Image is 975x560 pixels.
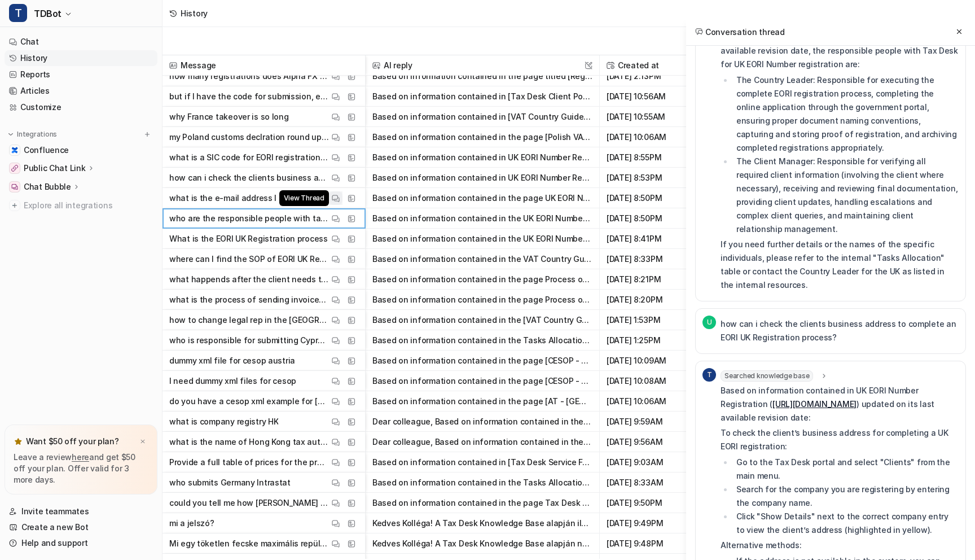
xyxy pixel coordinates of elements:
[5,519,157,535] a: Create a new Bot
[372,513,592,533] button: Kedves Kolléga! A Tax Desk Knowledge Base alapján ilyen információ nem érhető el. Kérlek, pontosí...
[26,436,119,447] p: Want $50 off your plan?
[169,188,329,208] p: what is the e-mail address I should use to register an EORI Number in the [GEOGRAPHIC_DATA]?
[169,86,329,107] p: but if I have the code for submission, even if the takeover takes time, the submission is still ok?
[169,168,329,188] p: how can i check the clients business address to complete an EORI UK Registration process?
[24,163,86,174] p: Public Chat Link
[604,351,696,371] span: [DATE] 10:09AM
[372,473,592,493] button: Based on information contained in the Tasks Allocation page ([URL][DOMAIN_NAME]) updated on [DATE...
[772,399,857,409] a: [URL][DOMAIN_NAME]
[169,330,329,351] p: who is responsible for submitting Cyprus CESOP reports
[604,66,696,86] span: [DATE] 2:13PM
[24,196,153,215] span: Explore all integrations
[604,371,696,391] span: [DATE] 10:08AM
[372,493,592,513] button: Based on information contained in the page Tax Desk Client Portal Documentation updated on [DATE]...
[372,168,592,188] button: Based on information contained in UK EORI Number Registration ([URL][DOMAIN_NAME]) updated on its...
[169,310,329,330] p: how to change legal rep in the [GEOGRAPHIC_DATA]
[604,188,696,208] span: [DATE] 8:50PM
[733,155,959,236] li: The Client Manager: Responsible for verifying all required client information (involving the clie...
[169,493,329,513] p: could you tell me how [PERSON_NAME] can login to the portal?
[329,191,342,205] button: View Thread
[604,432,696,452] span: [DATE] 9:56AM
[604,513,696,533] span: [DATE] 9:49PM
[169,513,214,533] p: mi a jelszó?
[5,67,157,82] a: Reports
[24,145,69,156] span: Confluence
[604,290,696,310] span: [DATE] 8:20PM
[604,249,696,269] span: [DATE] 8:33PM
[169,147,329,168] p: what is a SIC code for EORI registration process?
[733,73,959,155] li: The Country Leader: Responsible for executing the complete EORI registration process, completing ...
[604,391,696,412] span: [DATE] 10:06AM
[604,147,696,168] span: [DATE] 8:55PM
[721,370,813,382] span: Searched knowledge base
[5,198,157,213] a: Explore all integrations
[372,249,592,269] button: Based on information contained in the VAT Country Guide - [GEOGRAPHIC_DATA] updated on [DATE], yo...
[604,412,696,432] span: [DATE] 9:59AM
[372,66,592,86] button: Based on information contained in the page titled [Registration and take over processes to be fol...
[143,130,151,138] img: menu_add.svg
[7,130,15,138] img: expand menu
[733,510,959,537] li: Click "Show Details" next to the correct company entry to view the client’s address (highlighted ...
[169,391,329,412] p: do you have a cesop xml example for [GEOGRAPHIC_DATA]?
[169,412,278,432] p: what is company registry HK
[604,127,696,147] span: [DATE] 10:06AM
[5,504,157,519] a: Invite teammates
[372,310,592,330] button: Based on information contained in the [VAT Country Guide - [GEOGRAPHIC_DATA]]([URL][DOMAIN_NAME])...
[372,391,592,412] button: Based on information contained in the page [AT - [GEOGRAPHIC_DATA] - CESOP]([URL][DOMAIN_NAME]) u...
[169,208,329,229] p: who are the responsible people with taxdesk for the UK EORI Number registration?
[604,473,696,493] span: [DATE] 8:33AM
[372,86,592,107] button: Based on information contained in [Tax Desk Client Portal Documentation]([URL][DOMAIN_NAME]) upda...
[604,310,696,330] span: [DATE] 1:53PM
[169,473,291,493] p: who submits Germany Intrastat
[169,533,329,554] p: Mi egy töketlen fecske maximális repülési sebessége?
[721,317,959,344] p: how can i check the clients business address to complete an EORI UK Registration process?
[5,129,60,140] button: Integrations
[5,50,157,66] a: History
[604,330,696,351] span: [DATE] 1:25PM
[604,493,696,513] span: [DATE] 9:50PM
[169,351,295,371] p: dummy xml file for cesop austria
[721,384,959,425] p: Based on information contained in UK EORI Number Registration ( ) updated on its last available r...
[34,6,62,21] span: TDBot
[167,55,361,76] span: Message
[370,55,595,76] span: AI reply
[279,190,329,206] span: View Thread
[181,7,208,19] div: History
[604,229,696,249] span: [DATE] 8:41PM
[72,452,89,462] a: here
[372,107,592,127] button: Based on information contained in [VAT Country Guide - [GEOGRAPHIC_DATA]]([URL][DOMAIN_NAME]) upd...
[604,86,696,107] span: [DATE] 10:56AM
[11,165,18,172] img: Public Chat Link
[604,452,696,473] span: [DATE] 9:03AM
[733,483,959,510] li: Search for the company you are registering by entering the company name.
[372,330,592,351] button: Based on information contained in the Tasks Allocation page ([URL][DOMAIN_NAME]) updated on [DATE...
[9,4,27,22] span: T
[721,238,959,292] p: If you need further details or the names of the specific individuals, please refer to the interna...
[169,290,329,310] p: what is the process of sending invoices to clients?
[695,26,785,38] h2: Conversation thread
[721,426,959,453] p: To check the client’s business address for completing a UK EORI registration:
[9,200,20,211] img: explore all integrations
[5,535,157,551] a: Help and support
[733,456,959,483] li: Go to the Tax Desk portal and select "Clients" from the main menu.
[5,34,157,50] a: Chat
[702,316,716,329] span: U
[372,229,592,249] button: Based on information contained in the UK EORI Number Registration page ([URL][DOMAIN_NAME]) updat...
[17,130,57,139] p: Integrations
[372,208,592,229] button: Based on information contained in the UK EORI Number Registration page ([URL][DOMAIN_NAME]) updat...
[169,66,329,86] p: how many registrations does Alpha FX have with us?
[169,107,289,127] p: why France takeover is so long
[11,147,18,154] img: Confluence
[24,181,71,193] p: Chat Bubble
[372,269,592,290] button: Based on information contained in the page Process of sending invoices to clients ([URL][DOMAIN_N...
[372,147,592,168] button: Based on information contained in UK EORI Number Registration updated on [DATE], the SIC (Standar...
[139,438,146,445] img: x
[169,269,329,290] p: what happends after the client needs to modify an invoice? what is the process to follow?
[372,351,592,371] button: Based on information contained in the page [CESOP - General Guidance]([URL][DOMAIN_NAME]) updated...
[169,432,329,452] p: what is the name of Hong Kong tax authoruty, like HMRC for the [GEOGRAPHIC_DATA]
[604,208,696,229] span: [DATE] 8:50PM
[372,188,592,208] button: Based on information contained in the page UK EORI Number Registration updated on [DATE], the e-m...
[372,412,592,432] button: Dear colleague, Based on information contained in the page [Guide to check CN and HK company docu...
[14,437,23,446] img: star
[5,99,157,115] a: Customize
